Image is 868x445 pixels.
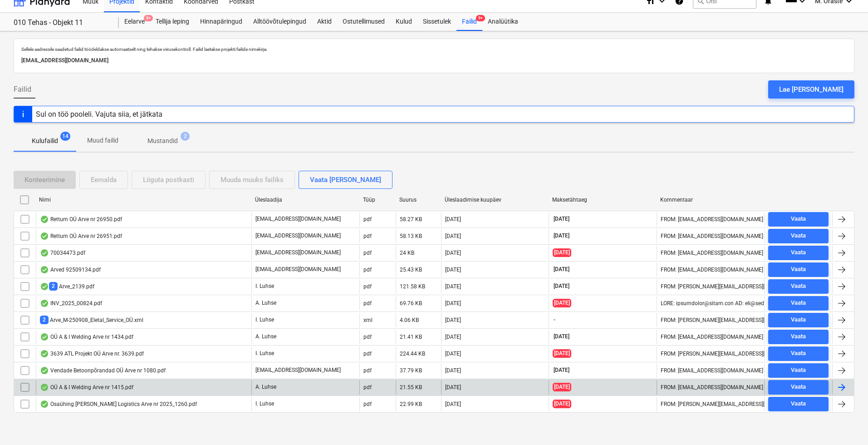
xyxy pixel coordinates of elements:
[553,400,571,408] span: [DATE]
[40,300,102,307] div: INV_2025_00824.pdf
[400,283,425,290] div: 121.58 KB
[40,232,49,240] div: Andmed failist loetud
[255,266,341,273] p: [EMAIL_ADDRESS][DOMAIN_NAME]
[552,197,653,203] div: Maksetähtaeg
[768,330,829,344] button: Vaata
[400,267,422,273] div: 25.43 KB
[255,400,274,408] p: I. Luhse
[400,367,422,374] div: 37.79 KB
[40,400,49,408] div: Andmed failist loetud
[768,380,829,395] button: Vaata
[553,333,570,341] span: [DATE]
[40,400,197,408] div: Osaühing [PERSON_NAME] Logistics Arve nr 2025_1260.pdf
[255,366,341,374] p: [EMAIL_ADDRESS][DOMAIN_NAME]
[768,229,829,243] button: Vaata
[363,401,372,407] div: pdf
[299,171,392,189] button: Vaata [PERSON_NAME]
[255,299,276,307] p: A. Luhse
[768,212,829,227] button: Vaata
[791,382,806,392] div: Vaata
[40,316,143,324] div: Arve_M-250908_Eletal_Service_OÜ.xml
[553,316,556,324] span: -
[400,233,422,239] div: 58.13 KB
[791,315,806,325] div: Vaata
[768,246,829,260] button: Vaata
[400,317,419,323] div: 4.06 KB
[337,13,390,31] div: Ostutellimused
[312,13,337,31] a: Aktid
[255,282,274,290] p: I. Luhse
[181,132,190,141] span: 2
[768,397,829,411] button: Vaata
[768,279,829,294] button: Vaata
[456,13,482,31] div: Failid
[255,350,274,357] p: I. Luhse
[310,174,381,186] div: Vaata [PERSON_NAME]
[445,250,461,256] div: [DATE]
[553,383,571,391] span: [DATE]
[445,197,545,203] div: Üleslaadimise kuupäev
[40,283,49,290] div: Andmed failist loetud
[255,316,274,324] p: I. Luhse
[417,13,456,31] a: Sissetulek
[40,249,85,257] div: 70034473.pdf
[400,250,414,256] div: 24 KB
[445,267,461,273] div: [DATE]
[399,197,437,203] div: Suurus
[791,348,806,359] div: Vaata
[791,281,806,292] div: Vaata
[49,282,58,291] span: 2
[21,46,847,52] p: Sellele aadressile saadetud failid töödeldakse automaatselt ning tehakse viirusekontroll. Failid ...
[150,13,195,31] div: Tellija leping
[363,334,372,340] div: pdf
[144,15,153,21] span: 9+
[400,401,422,407] div: 22.99 KB
[40,333,49,341] div: Andmed failist loetud
[40,300,49,307] div: Andmed failist loetud
[768,296,829,311] button: Vaata
[791,298,806,308] div: Vaata
[147,136,178,146] p: Mustandid
[445,384,461,391] div: [DATE]
[363,367,372,374] div: pdf
[119,13,150,31] div: Eelarve
[390,13,417,31] a: Kulud
[553,299,571,307] span: [DATE]
[363,384,372,391] div: pdf
[553,266,570,273] span: [DATE]
[445,216,461,222] div: [DATE]
[445,233,461,239] div: [DATE]
[363,233,372,239] div: pdf
[400,216,422,222] div: 58.27 KB
[14,84,31,95] span: Failid
[255,215,341,223] p: [EMAIL_ADDRESS][DOMAIN_NAME]
[363,300,372,307] div: pdf
[553,215,570,223] span: [DATE]
[768,80,854,99] button: Lae [PERSON_NAME]
[40,249,49,257] div: Andmed failist loetud
[255,383,276,391] p: A. Luhse
[445,317,461,323] div: [DATE]
[36,110,162,119] div: Sul on töö pooleli. Vajuta siia, et jätkata
[363,351,372,357] div: pdf
[255,197,356,203] div: Üleslaadija
[60,132,70,141] span: 14
[660,197,761,203] div: Kommentaar
[255,232,341,240] p: [EMAIL_ADDRESS][DOMAIN_NAME]
[445,300,461,307] div: [DATE]
[40,282,94,291] div: Arve_2139.pdf
[553,282,570,290] span: [DATE]
[363,216,372,222] div: pdf
[482,13,524,31] div: Analüütika
[768,363,829,378] button: Vaata
[553,232,570,240] span: [DATE]
[87,136,118,145] p: Muud failid
[40,367,49,374] div: Andmed failist loetud
[195,13,248,31] a: Hinnapäringud
[791,231,806,241] div: Vaata
[40,266,49,273] div: Andmed failist loetud
[40,316,49,324] span: 2
[248,13,312,31] a: Alltöövõtulepingud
